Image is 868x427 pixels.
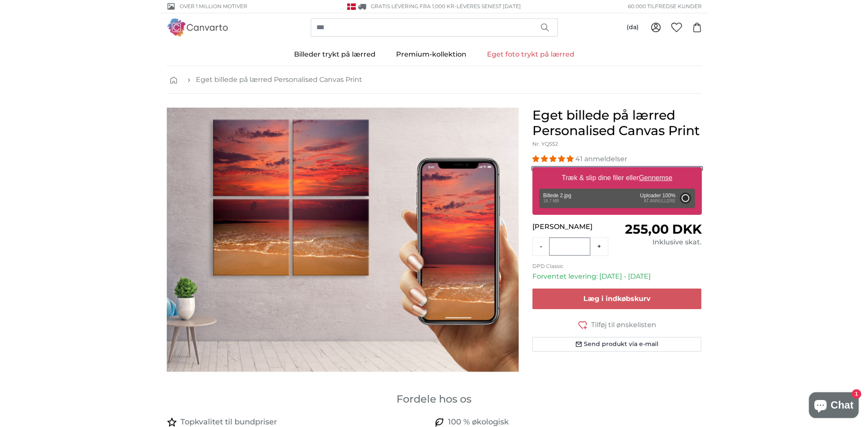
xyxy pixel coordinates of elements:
[532,289,702,309] button: Læg i indkøbskurv
[532,222,617,232] p: [PERSON_NAME]
[590,238,608,255] button: +
[347,3,356,10] img: Danmark
[532,155,575,163] span: 4.98 stars
[457,3,521,9] span: Leveres senest [DATE]
[532,319,702,330] button: Tilføj til ønskelisten
[532,271,702,282] p: Forventet levering: [DATE] - [DATE]
[532,263,702,270] p: DPD Classic
[583,295,651,303] span: Læg i indkøbskurv
[617,237,701,247] div: Inklusive skat.
[167,108,519,372] div: 1 of 1
[532,141,558,147] span: Nr. YQ552
[533,238,549,255] button: -
[284,43,386,66] a: Billeder trykt på lærred
[477,43,585,66] a: Eget foto trykt på lærred
[625,221,701,237] span: 255,00 DKK
[167,108,519,372] img: personalised-canvas-print
[575,155,627,163] span: 41 anmeldelser
[371,3,454,9] span: GRATIS Levering fra 1,000 kr
[167,18,228,36] img: Canvarto
[628,3,702,10] span: 60.000 tilfredse kunder
[591,320,656,330] span: Tilføj til ønskelisten
[180,3,247,10] span: Over 1 million motiver
[639,174,672,181] u: Gennemse
[532,337,702,352] button: Send produkt via e-mail
[620,20,646,35] button: (da)
[167,392,702,406] h3: Fordele hos os
[454,3,521,9] span: -
[167,66,702,94] nav: breadcrumbs
[558,169,676,186] label: Træk & slip dine filer eller
[806,392,861,420] inbox-online-store-chat: Shopify-webshopchat
[532,108,702,138] h1: Eget billede på lærred Personalised Canvas Print
[196,75,362,85] a: Eget billede på lærred Personalised Canvas Print
[386,43,477,66] a: Premium-kollektion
